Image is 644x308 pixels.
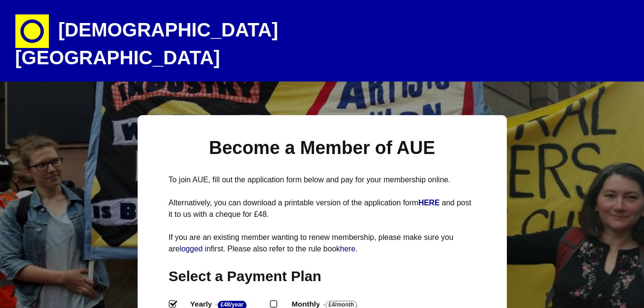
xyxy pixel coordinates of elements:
img: circle-e1448293145835.png [15,14,49,48]
a: logged in [180,245,211,253]
p: Alternatively, you can download a printable version of the application form and post it to us wit... [169,197,476,220]
strong: HERE [418,199,439,207]
h1: Become a Member of AUE [169,136,476,160]
p: To join AUE, fill out the application form below and pay for your membership online. [169,174,476,186]
a: HERE [418,199,442,207]
a: here [340,245,355,253]
p: If you are an existing member wanting to renew membership, please make sure you are first. Please... [169,232,476,255]
span: Select a Payment Plan [169,268,322,284]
